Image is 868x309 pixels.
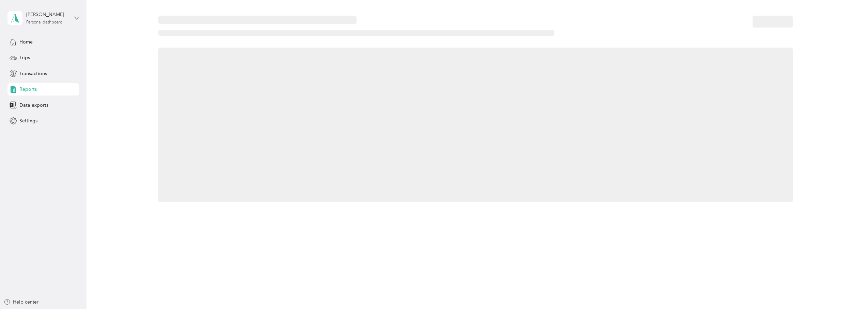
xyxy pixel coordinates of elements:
[4,298,38,306] button: Help center
[19,70,47,77] span: Transactions
[26,11,69,18] div: [PERSON_NAME]
[19,102,48,109] span: Data exports
[19,117,37,124] span: Settings
[19,86,37,93] span: Reports
[26,20,63,24] div: Personal dashboard
[19,54,30,61] span: Trips
[19,38,33,46] span: Home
